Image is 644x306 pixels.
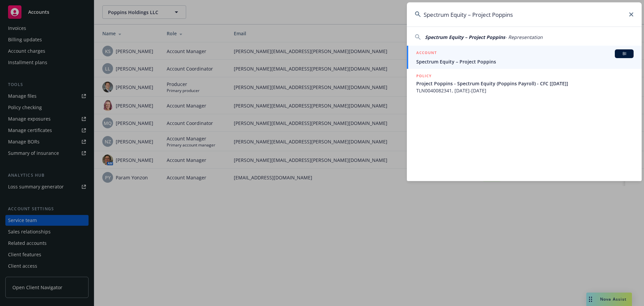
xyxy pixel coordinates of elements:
[416,80,634,87] span: Project Poppins - Spectrum Equity (Poppins Payroll) - CFC [[DATE]]
[618,51,631,57] span: BI
[407,69,642,98] a: POLICYProject Poppins - Spectrum Equity (Poppins Payroll) - CFC [[DATE]]TLN0040082341, [DATE]-[DATE]
[416,58,634,65] span: Spectrum Equity – Project Poppins
[407,46,642,69] a: ACCOUNTBISpectrum Equity – Project Poppins
[416,73,432,79] h5: POLICY
[425,34,505,40] span: Spectrum Equity – Project Poppins
[416,49,437,57] h5: ACCOUNT
[505,34,543,40] span: - Representation
[407,2,642,27] input: Search...
[416,87,634,94] span: TLN0040082341, [DATE]-[DATE]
